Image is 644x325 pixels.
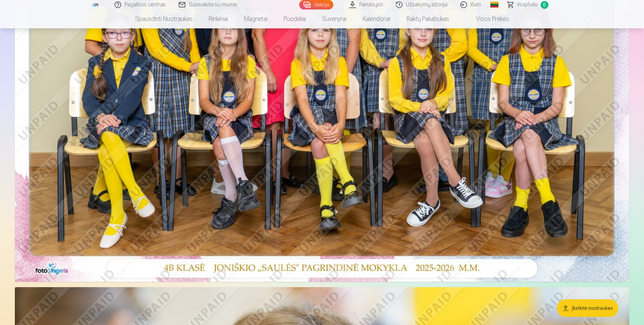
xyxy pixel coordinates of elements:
[398,9,457,28] a: Raktų pakabukas
[92,3,99,7] img: /fa2
[236,9,276,28] a: Magnetai
[201,9,236,28] a: Rinkiniai
[557,299,618,317] button: Įkelkite nuotraukas
[314,9,355,28] a: Suvenyrai
[355,9,398,28] a: Kalendoriai
[457,9,517,28] a: Visos prekės
[276,9,314,28] a: Puodeliai
[541,1,548,9] span: 0
[127,9,201,28] a: Spausdinti nuotraukas
[517,1,538,9] span: Krepšelis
